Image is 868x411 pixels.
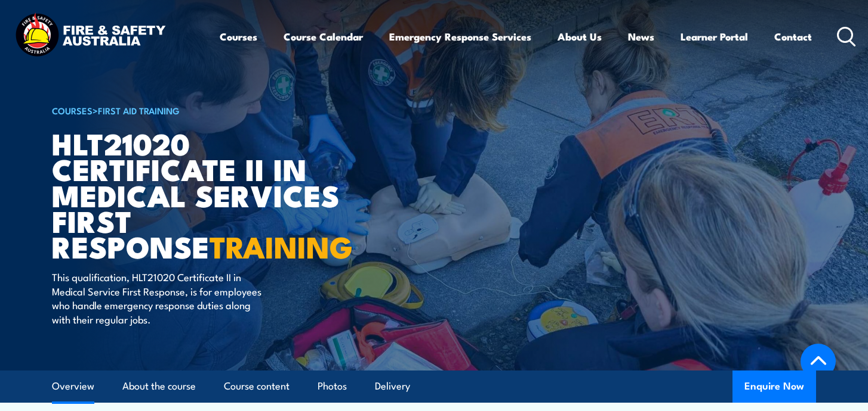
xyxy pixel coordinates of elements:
h6: > [52,103,347,117]
a: First Aid Training [98,104,180,117]
a: Contact [774,21,812,52]
a: Course content [224,370,290,402]
a: Delivery [375,370,410,402]
a: Emergency Response Services [389,21,531,52]
a: Overview [52,370,94,402]
strong: TRAINING [210,223,353,269]
a: Course Calendar [284,21,363,52]
button: Enquire Now [732,370,816,403]
a: News [628,21,654,52]
a: About the course [122,370,196,402]
a: Photos [318,370,347,402]
p: This qualification, HLT21020 Certificate II in Medical Service First Response, is for employees w... [52,270,270,326]
a: COURSES [52,104,93,117]
h1: HLT21020 Certificate II in Medical Services First Response [52,130,347,259]
a: About Us [558,21,602,52]
a: Courses [220,21,257,52]
a: Learner Portal [681,21,748,52]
